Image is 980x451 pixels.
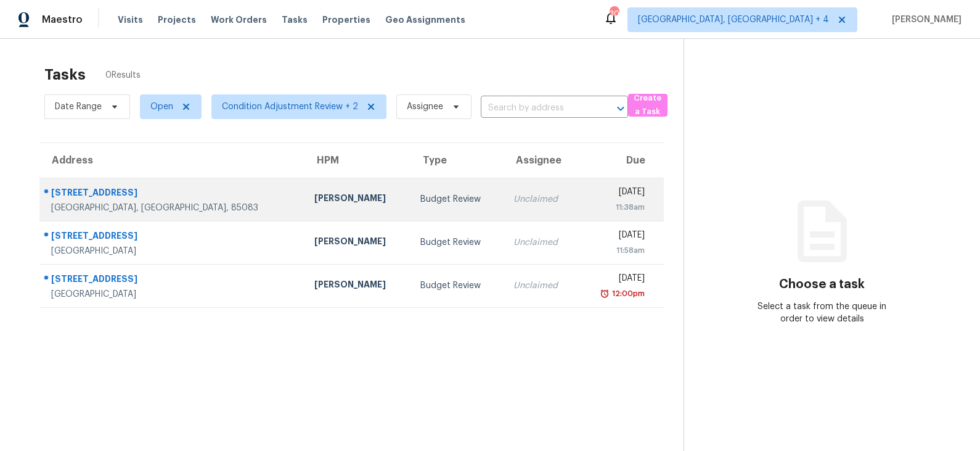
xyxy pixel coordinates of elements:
div: 11:38am [588,201,645,213]
div: [PERSON_NAME] [314,235,401,250]
th: Address [39,143,304,178]
th: HPM [304,143,410,178]
span: [GEOGRAPHIC_DATA], [GEOGRAPHIC_DATA] + 4 [638,14,829,26]
span: Tasks [282,15,308,24]
h2: Tasks [44,68,86,81]
div: [STREET_ADDRESS] [51,230,295,245]
input: Search by address [481,99,594,118]
div: [DATE] [588,186,645,201]
div: Unclaimed [513,279,568,292]
div: 12:00pm [610,288,645,300]
div: Select a task from the queue in order to view details [753,300,891,325]
span: Geo Assignments [385,14,465,26]
div: [PERSON_NAME] [314,192,401,207]
span: Work Orders [211,14,267,26]
div: [STREET_ADDRESS] [51,186,295,202]
div: 11:58am [588,244,645,257]
th: Assignee [504,143,578,178]
div: [PERSON_NAME] [314,278,401,294]
div: Budget Review [420,193,494,205]
span: Create a Task [634,91,661,120]
th: Due [578,143,664,178]
div: [GEOGRAPHIC_DATA] [51,245,295,257]
span: 0 Results [105,69,141,81]
span: Date Range [55,101,102,113]
button: Create a Task [628,94,668,117]
h3: Choose a task [779,278,865,291]
th: Type [410,143,504,178]
span: Visits [118,14,143,26]
span: [PERSON_NAME] [887,14,962,26]
div: Unclaimed [513,193,568,205]
span: Projects [158,14,196,26]
div: [GEOGRAPHIC_DATA] [51,288,295,300]
span: Open [150,101,173,113]
div: Budget Review [420,236,494,249]
span: Maestro [42,14,83,26]
div: Budget Review [420,279,494,292]
span: Condition Adjustment Review + 2 [222,101,358,113]
div: 30 [610,7,618,20]
img: Overdue Alarm Icon [600,288,610,300]
div: [STREET_ADDRESS] [51,273,295,288]
div: Unclaimed [513,236,568,249]
span: Properties [322,14,370,26]
span: Assignee [407,101,443,113]
div: [DATE] [588,272,645,288]
button: Open [612,100,629,117]
div: [DATE] [588,229,645,244]
div: [GEOGRAPHIC_DATA], [GEOGRAPHIC_DATA], 85083 [51,202,295,214]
